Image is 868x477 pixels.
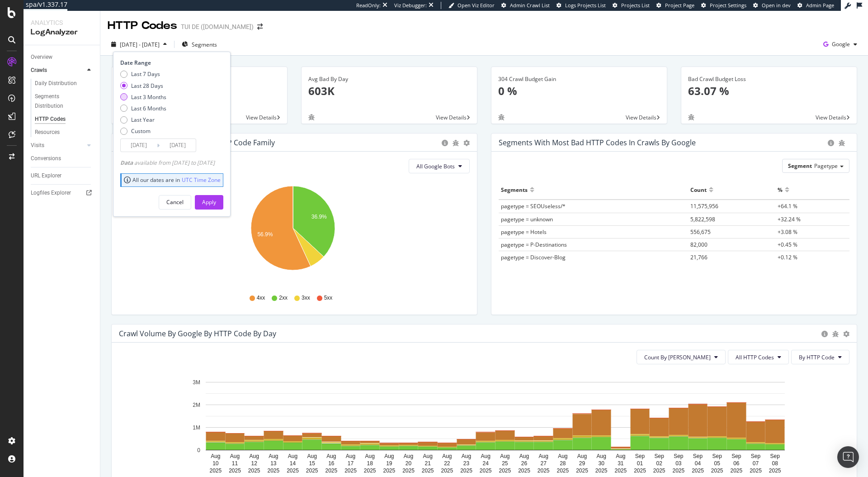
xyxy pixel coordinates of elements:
text: 20 [406,460,412,467]
text: Sep [635,453,645,459]
span: Data [120,159,134,167]
text: 01 [637,460,643,467]
span: +32.24 % [778,215,801,223]
div: Segments with most bad HTTP codes in Crawls by google [499,138,696,147]
text: Aug [596,453,606,459]
span: Count By Day [644,353,711,361]
span: Segment [788,162,812,170]
text: 16 [328,460,335,467]
text: 10 [212,460,219,467]
div: Last 7 Days [131,70,160,78]
div: 304 Crawl Budget Gain [498,75,660,83]
text: 2025 [267,467,279,474]
button: Google [820,37,861,52]
span: 5,822,598 [690,215,715,223]
text: 2025 [325,467,337,474]
text: Sep [654,453,664,459]
text: 2025 [306,467,318,474]
text: 2025 [383,467,395,474]
div: Count [690,182,707,197]
a: Crawls [31,66,85,75]
text: Aug [365,453,374,459]
div: bug [688,114,694,120]
text: Aug [288,453,297,459]
span: 5xx [324,294,333,302]
text: 13 [270,460,277,467]
text: 2025 [248,467,260,474]
text: 2025 [518,467,530,474]
div: All our dates are in [124,176,221,184]
a: Admin Crawl List [501,2,550,9]
text: 17 [348,460,354,467]
text: Aug [269,453,278,459]
div: Resources [35,128,60,137]
div: gear [463,140,470,146]
text: 12 [251,460,257,467]
div: circle-info [828,140,834,146]
a: Conversions [31,154,94,163]
text: Aug [384,453,394,459]
div: Custom [120,127,166,135]
text: 19 [386,460,392,467]
div: A chart. [119,181,467,286]
span: Admin Crawl List [510,2,550,9]
text: 2M [193,402,200,408]
text: Aug [442,453,452,459]
div: Last 6 Months [120,105,166,112]
text: 2025 [653,467,665,474]
text: Sep [751,453,761,459]
span: 11,575,956 [690,202,718,210]
span: 21,766 [690,253,708,261]
div: Viz Debugger: [394,2,427,9]
text: 2025 [364,467,376,474]
a: Logs Projects List [557,2,606,9]
text: Aug [538,453,548,459]
span: 3xx [302,294,310,302]
text: Aug [423,453,432,459]
div: Logfiles Explorer [31,188,71,198]
text: 31 [618,460,624,467]
text: 2025 [750,467,762,474]
text: 26 [521,460,528,467]
span: +64.1 % [778,202,797,210]
span: Google [832,40,850,48]
text: Aug [577,453,587,459]
p: 0 % [498,83,660,99]
text: 04 [695,460,701,467]
div: Last 3 Months [131,93,166,101]
div: Custom [131,127,151,135]
text: 29 [579,460,585,467]
text: 30 [598,460,604,467]
text: Sep [731,453,741,459]
div: Apply [202,198,216,206]
span: [DATE] - [DATE] [120,41,160,48]
text: 2025 [769,467,781,474]
span: All Google Bots [416,162,455,170]
div: % [778,182,783,197]
div: Date Range [120,59,221,67]
text: 11 [232,460,238,467]
button: [DATE] - [DATE] [108,37,170,52]
text: 08 [772,460,778,467]
div: Last 7 Days [120,70,166,78]
div: Last Year [131,116,155,124]
a: Daily Distribution [35,79,94,88]
text: 05 [714,460,720,467]
span: View Details [436,114,467,121]
span: pagetype = unknown [501,215,553,223]
div: bug [832,331,839,337]
text: Aug [211,453,220,459]
text: 2025 [480,467,492,474]
span: View Details [816,114,846,121]
text: Aug [346,453,355,459]
span: By HTTP Code [799,353,835,361]
text: 02 [656,460,662,467]
div: Last 28 Days [131,82,163,90]
text: 28 [560,460,566,467]
text: Aug [230,453,240,459]
text: Sep [712,453,722,459]
div: Conversions [31,154,61,163]
text: 2025 [441,467,453,474]
div: A chart. [119,372,843,477]
a: Resources [35,128,94,137]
